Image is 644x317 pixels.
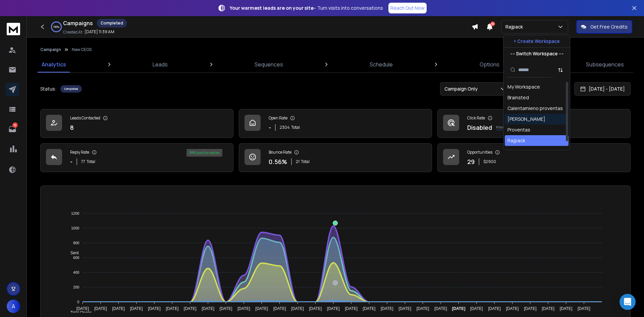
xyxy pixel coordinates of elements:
[467,115,485,121] p: Click Rate
[388,3,427,13] a: Reach Out Now
[38,56,70,72] a: Analytics
[166,306,179,311] tspan: [DATE]
[60,85,82,93] div: Completed
[476,56,503,72] a: Options
[510,50,563,57] p: --- Switch Workspace ---
[87,159,95,164] span: Total
[291,125,300,130] span: Total
[582,56,628,72] a: Subsequences
[130,306,143,311] tspan: [DATE]
[507,105,563,112] div: Calentamieno proventas
[586,60,624,68] p: Subsequences
[237,306,250,311] tspan: [DATE]
[507,148,525,155] div: Sinergia
[184,306,197,311] tspan: [DATE]
[505,23,526,30] p: Rajpack
[71,211,79,215] tspan: 1200
[514,38,560,45] p: + Create Workspace
[40,109,233,138] a: Leads Contacted8
[296,159,300,164] span: 21
[444,86,480,92] p: Campaign Only
[327,306,340,311] tspan: [DATE]
[269,115,287,121] p: Open Rate
[6,122,19,136] a: 16
[399,306,412,311] tspan: [DATE]
[81,159,85,164] span: 77
[149,56,172,72] a: Leads
[452,306,466,311] tspan: [DATE]
[94,306,107,311] tspan: [DATE]
[77,300,79,304] tspan: 0
[309,306,322,311] tspan: [DATE]
[269,150,291,155] p: Bounce Rate
[417,306,429,311] tspan: [DATE]
[65,251,79,255] span: Sent
[345,306,358,311] tspan: [DATE]
[470,306,483,311] tspan: [DATE]
[73,241,79,245] tspan: 800
[363,306,376,311] tspan: [DATE]
[40,86,56,92] p: Status:
[467,157,475,166] p: 29
[251,56,287,72] a: Sequences
[186,149,222,157] div: 38 % positive replies
[507,126,530,133] div: Proventas
[7,23,20,35] img: logo
[301,159,310,164] span: Total
[148,306,161,311] tspan: [DATE]
[467,150,492,155] p: Opportunities
[63,19,93,27] h1: Campaigns
[560,306,573,311] tspan: [DATE]
[503,35,570,47] button: + Create Workspace
[620,294,636,310] div: Open Intercom Messenger
[273,306,286,311] tspan: [DATE]
[76,306,89,311] tspan: [DATE]
[153,60,168,68] p: Leads
[220,306,232,311] tspan: [DATE]
[70,115,100,121] p: Leads Contacted
[390,5,425,11] p: Reach Out Now
[70,123,74,132] p: 8
[507,94,529,101] div: Brainsted
[63,30,83,35] p: Created At:
[507,137,525,144] div: Rajpack
[256,306,268,311] tspan: [DATE]
[578,306,590,311] tspan: [DATE]
[65,310,92,315] span: Total Opens
[230,5,314,11] strong: Your warmest leads are on your site
[73,270,79,274] tspan: 400
[53,25,59,29] p: 100 %
[269,157,287,166] p: 0.56 %
[490,21,495,26] span: 50
[202,306,215,311] tspan: [DATE]
[12,122,18,128] p: 16
[70,157,72,166] p: -
[507,116,545,122] div: [PERSON_NAME]
[524,306,537,311] tspan: [DATE]
[280,125,290,130] span: 2304
[291,306,304,311] tspan: [DATE]
[480,60,499,68] p: Options
[366,56,397,72] a: Schedule
[381,306,393,311] tspan: [DATE]
[507,84,540,90] div: My Workspace
[72,47,92,52] p: New CEOS
[112,306,125,311] tspan: [DATE]
[230,5,383,11] p: – Turn visits into conversations
[437,143,631,172] a: Opportunities29$2900
[73,256,79,260] tspan: 600
[506,306,519,311] tspan: [DATE]
[85,29,114,35] p: [DATE] 11:39 AM
[7,300,20,313] button: A
[40,47,61,52] button: Campaign
[542,306,555,311] tspan: [DATE]
[70,150,89,155] p: Reply Rate
[42,60,66,68] p: Analytics
[255,60,283,68] p: Sequences
[488,306,501,311] tspan: [DATE]
[574,82,631,96] button: [DATE] - [DATE]
[496,125,513,130] p: Know More
[467,123,492,132] p: Disabled
[370,60,393,68] p: Schedule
